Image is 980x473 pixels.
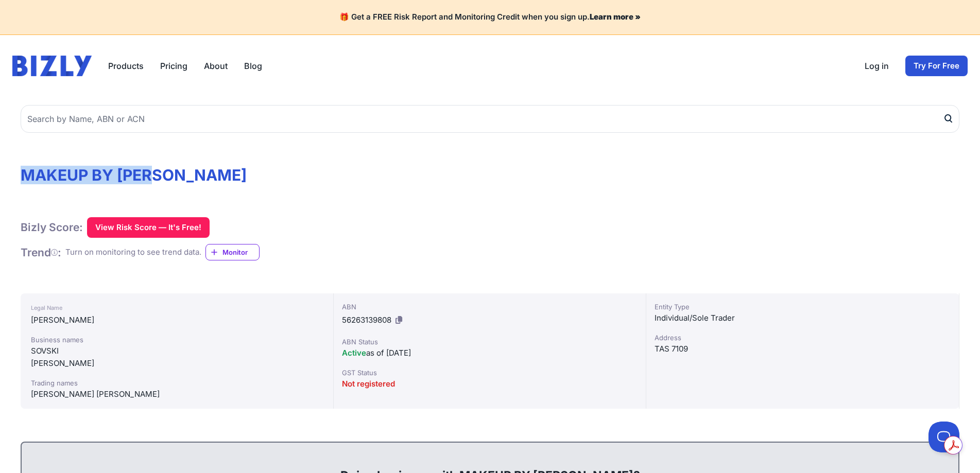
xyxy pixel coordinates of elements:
[21,246,61,259] h1: Trend :
[65,247,201,258] div: Turn on monitoring to see trend data.
[31,357,323,370] div: [PERSON_NAME]
[244,60,262,72] a: Blog
[342,348,366,358] span: Active
[342,347,638,359] div: as of [DATE]
[204,60,228,72] a: About
[905,56,968,76] a: Try For Free
[31,345,323,357] div: SOVSKI
[222,247,259,257] span: Monitor
[31,378,323,388] div: Trading names
[31,388,323,400] div: [PERSON_NAME] [PERSON_NAME]
[21,220,83,234] h1: Bizly Score:
[342,315,391,325] span: 56263139808
[655,332,951,343] div: Address
[590,12,641,22] a: Learn more »
[31,335,323,345] div: Business names
[865,60,889,72] a: Log in
[342,379,395,389] span: Not registered
[12,12,968,22] h4: 🎁 Get a FREE Risk Report and Monitoring Credit when you sign up.
[108,60,144,72] button: Products
[342,337,638,347] div: ABN Status
[929,422,959,452] iframe: Toggle Customer Support
[205,244,260,260] a: Monitor
[655,312,951,324] div: Individual/Sole Trader
[21,105,959,133] input: Search by Name, ABN or ACN
[342,367,638,378] div: GST Status
[655,343,951,355] div: TAS 7109
[21,166,959,184] h1: MAKEUP BY [PERSON_NAME]
[87,217,210,238] button: View Risk Score — It's Free!
[655,302,951,312] div: Entity Type
[31,314,323,326] div: [PERSON_NAME]
[160,60,187,72] a: Pricing
[342,302,638,312] div: ABN
[31,302,323,314] div: Legal Name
